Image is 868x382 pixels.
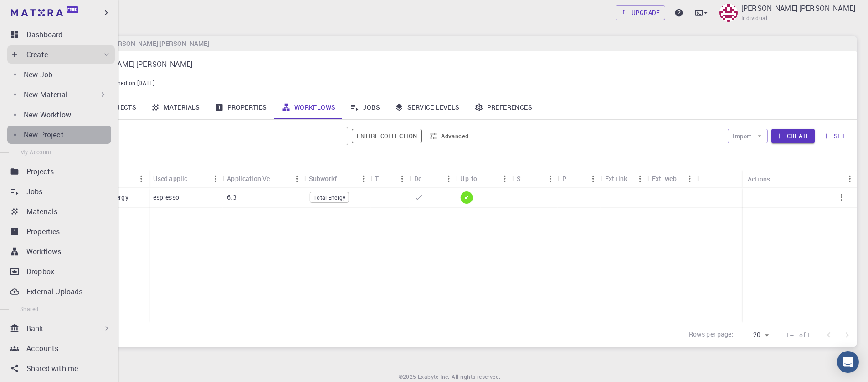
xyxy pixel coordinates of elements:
p: Jobs [26,186,43,197]
a: Service Levels [387,95,467,119]
div: Public [558,170,601,187]
div: Up-to-date [456,170,512,187]
span: Filter throughout whole library including sets (folders) [352,129,422,143]
a: Workflows [274,95,343,119]
a: Properties [207,95,274,119]
p: Properties [26,226,60,237]
a: Accounts [7,339,115,357]
button: Menu [441,171,456,186]
button: Import [728,129,767,143]
div: Subworkflows [304,170,371,187]
div: New Material [7,85,111,104]
div: Ext+web [647,170,698,187]
div: Create [7,45,115,64]
button: Sort [571,171,586,186]
div: Shared [517,170,529,187]
button: Sort [341,171,356,186]
a: New Workflow [7,106,111,124]
p: Shared with me [26,363,78,374]
a: New Job [7,65,111,84]
span: Total Energy [310,194,349,201]
p: New Job [24,69,52,80]
a: Workflows [7,242,115,261]
div: Actions [743,170,857,188]
p: Dashboard [26,29,62,40]
div: Public [562,170,572,187]
button: Menu [683,171,697,186]
button: Menu [356,171,370,186]
div: Ext+lnk [605,170,627,187]
button: Menu [543,171,558,186]
p: 1–1 of 1 [786,331,811,340]
p: New Project [24,129,64,140]
span: Joined on [DATE] [109,79,154,88]
nav: breadcrumb [46,39,211,49]
div: Used application [153,170,194,187]
img: logo [11,9,63,16]
a: Materials [7,202,115,221]
div: Application Version [222,170,304,187]
p: External Uploads [26,286,82,297]
div: Default [414,170,427,187]
img: Sanjay Kumar Mahla [719,4,738,22]
p: 6.3 [227,193,236,202]
div: Subworkflows [309,170,342,187]
div: Default [410,170,456,187]
a: New Project [7,126,111,144]
button: Menu [586,171,601,186]
p: [PERSON_NAME] [PERSON_NAME] [78,59,842,70]
span: Shared [20,305,38,312]
div: Shared [512,170,558,187]
button: Menu [498,171,512,186]
button: Sort [380,171,395,186]
p: New Workflow [24,109,71,120]
p: Create [26,49,48,60]
div: Bank [7,319,115,337]
a: External Uploads [7,282,115,301]
h6: [PERSON_NAME] [PERSON_NAME] [104,39,209,49]
div: Actions [748,170,770,188]
p: New Material [24,89,67,100]
div: Up-to-date [460,170,483,187]
span: © 2025 [399,372,418,382]
p: Projects [26,166,54,177]
div: Ext+web [652,170,677,187]
div: Used application [149,170,223,187]
a: Exabyte Inc. [418,372,450,382]
a: Jobs [343,95,387,119]
div: Tags [375,170,380,187]
a: Materials [144,95,207,119]
p: Materials [26,206,57,217]
a: Properties [7,222,115,241]
p: espresso [153,193,179,202]
button: Sort [483,171,498,186]
a: Preferences [467,95,539,119]
button: Menu [290,171,304,186]
span: ✔ [461,194,473,201]
button: Sort [529,171,543,186]
button: Sort [275,171,290,186]
span: All rights reserved. [452,372,500,382]
button: Menu [633,171,647,186]
a: Shared with me [7,359,115,377]
p: Dropbox [26,266,54,277]
span: My Account [20,148,51,156]
button: Create [771,129,815,143]
span: Individual [741,14,767,23]
button: Menu [842,171,857,186]
a: Upgrade [616,5,665,20]
span: Support [18,6,51,15]
button: Menu [395,171,410,186]
a: Dropbox [7,262,115,281]
button: set [818,129,850,143]
p: Rows per page: [689,330,734,340]
div: Open Intercom Messenger [837,351,859,373]
div: Application Version [227,170,275,187]
button: Entire collection [352,129,422,143]
span: Exabyte Inc. [418,373,450,380]
div: 20 [737,328,771,342]
button: Advanced [426,129,473,143]
a: Dashboard [7,25,115,44]
button: Menu [134,171,149,186]
p: [PERSON_NAME] [PERSON_NAME] [741,3,855,14]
